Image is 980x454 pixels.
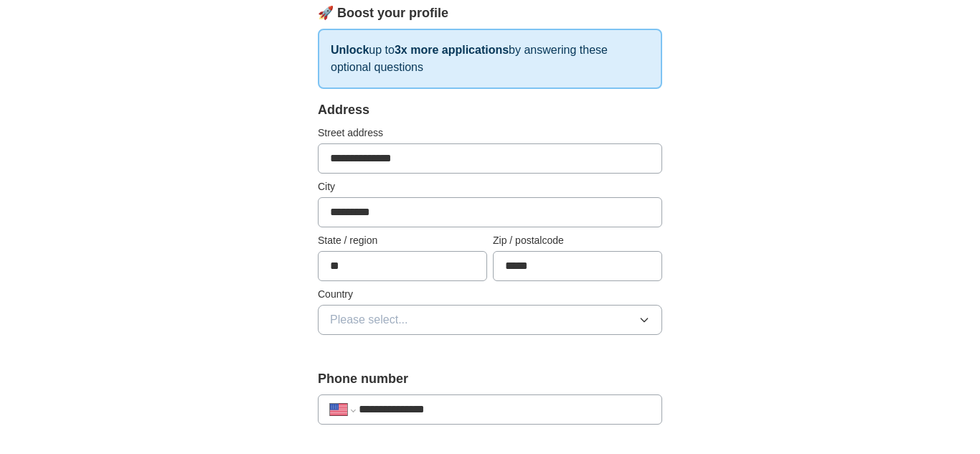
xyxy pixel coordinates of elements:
label: Zip / postalcode [493,233,662,248]
div: Address [318,100,662,120]
strong: 3x more applications [395,44,509,56]
label: Country [318,287,662,302]
p: up to by answering these optional questions [318,29,662,89]
strong: Unlock [331,44,369,56]
label: State / region [318,233,487,248]
label: Phone number [318,369,662,389]
label: Street address [318,126,662,141]
div: 🚀 Boost your profile [318,4,662,23]
label: City [318,179,662,194]
button: Please select... [318,305,662,335]
span: Please select... [330,311,408,328]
